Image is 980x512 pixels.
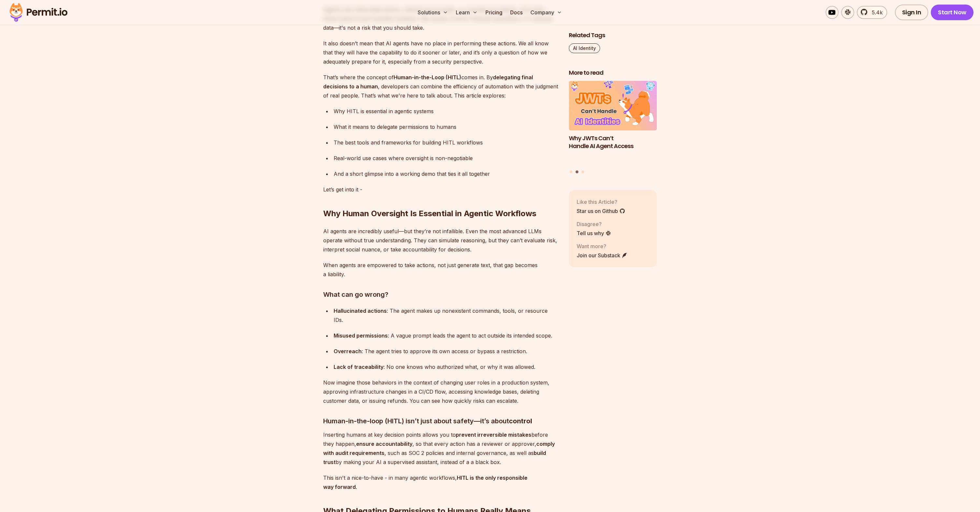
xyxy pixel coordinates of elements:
button: Learn [453,6,480,19]
strong: build trust [323,450,546,465]
a: AI Identity [569,43,600,53]
li: 2 of 3 [569,81,657,167]
img: Permit logo [7,1,70,23]
div: Why HITL is essential in agentic systems [334,107,558,116]
p: When agents are empowered to take actions, not just generate text, that gap becomes a liability. [323,261,558,279]
a: 5.4k [857,6,887,19]
div: The best tools and frameworks for building HITL workflows [334,138,558,147]
button: Solutions [415,6,451,19]
strong: Misused permissions [334,332,388,339]
div: Posts [569,81,657,174]
p: Want more? [577,242,627,250]
h2: Related Tags [569,31,657,39]
h2: Why Human Oversight Is Essential in Agentic Workflows [323,182,558,219]
a: Why JWTs Can’t Handle AI Agent AccessWhy JWTs Can’t Handle AI Agent Access [569,81,657,167]
p: This isn't a nice-to-have - in many agentic workflows, . [323,473,558,491]
a: Tell us why [577,229,611,237]
p: That’s where the concept of comes in. By , developers can combine the efficiency of automation wi... [323,73,558,100]
a: Star us on Github [577,207,625,215]
a: Pricing [483,6,505,19]
p: Now imagine those behaviors in the context of changing user roles in a production system, approvi... [323,378,558,405]
div: : The agent makes up nonexistent commands, tools, or resource IDs. [334,306,558,324]
button: Company [528,6,565,19]
div: : The agent tries to approve its own access or bypass a restriction. [334,347,558,356]
h3: Human-in-the-loop (HITL) isn’t just about safety—it’s about [323,416,558,426]
h3: What can go wrong? [323,289,558,300]
span: 5.4k [868,8,883,16]
h2: More to read [569,69,657,77]
p: Like this Article? [577,198,625,205]
button: Go to slide 2 [576,171,579,173]
div: : A vague prompt leads the agent to act outside its intended scope. [334,331,558,340]
strong: delegating final decisions to a human [323,74,533,90]
a: Join our Substack [577,251,627,259]
a: Start Now [931,5,973,20]
strong: HITL is the only responsible way forward [323,474,527,490]
strong: control [509,417,532,425]
a: Docs [508,6,525,19]
strong: Lack of traceability [334,364,383,370]
p: AI agents are incredibly useful—but they’re not infallible. Even the most advanced LLMs operate w... [323,227,558,254]
strong: Overreach [334,348,362,354]
strong: prevent irreversible mistakes [456,431,531,438]
div: What it means to delegate permissions to humans [334,122,558,131]
img: Why JWTs Can’t Handle AI Agent Access [569,81,657,130]
div: Real-world use cases where oversight is non-negotiable [334,154,558,163]
p: It also doesn’t mean that AI agents have no place in performing these actions. We all know that t... [323,39,558,66]
button: Go to slide 1 [570,171,572,173]
div: : No one knows who authorized what, or why it was allowed. [334,362,558,371]
a: Sign In [895,5,929,20]
p: Let’s get into it - [323,185,558,194]
h3: Why JWTs Can’t Handle AI Agent Access [569,134,657,150]
div: And a short glimpse into a working demo that ties it all together [334,169,558,178]
strong: ensure accountability [356,441,412,447]
p: Inserting humans at key decision points allows you to before they happen, , so that every action ... [323,430,558,467]
strong: Hallucinated actions [334,308,387,314]
strong: Human-in-the-Loop (HITL) [394,74,461,81]
button: Go to slide 3 [582,171,584,173]
strong: comply with audit requirements [323,441,555,456]
p: Disagree? [577,220,611,228]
